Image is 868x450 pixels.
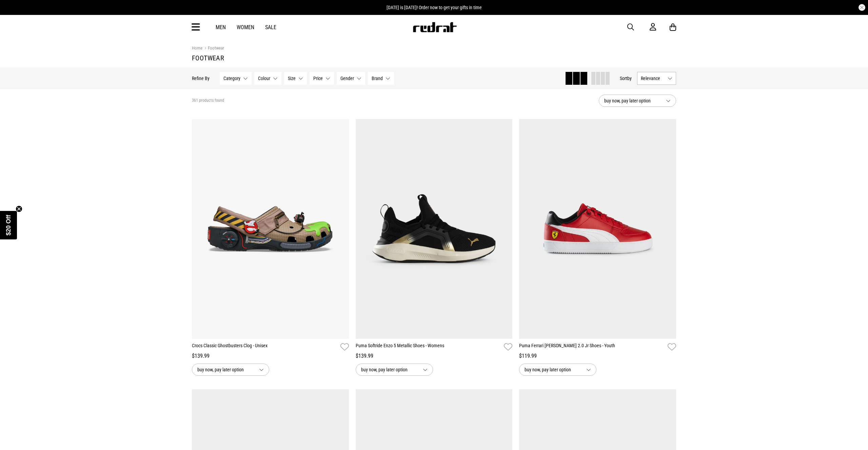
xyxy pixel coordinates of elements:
button: Size [284,72,307,85]
button: Brand [368,72,394,85]
span: by [627,76,632,81]
button: Price [310,72,334,85]
button: Gender [337,72,365,85]
button: buy now, pay later option [599,95,676,107]
span: buy now, pay later option [604,97,660,105]
span: Colour [258,76,270,81]
img: Redrat logo [412,22,457,32]
span: 361 products found [192,98,224,103]
a: Men [216,24,226,31]
p: Refine By [192,76,210,81]
a: Footwear [202,45,224,52]
button: Category [220,72,252,85]
span: Category [223,76,240,81]
img: Puma Softride Enzo 5 Metallic Shoes - Womens in Black [356,119,513,339]
a: Puma Ferrari [PERSON_NAME] 2.0 Jr Shoes - Youth [519,342,665,352]
a: Sale [265,24,276,31]
button: Colour [254,72,281,85]
span: buy now, pay later option [361,366,417,374]
span: buy now, pay later option [525,366,581,374]
span: Relevance [641,76,665,81]
a: Crocs Classic Ghostbusters Clog - Unisex [192,342,338,352]
div: $139.99 [356,352,513,360]
a: Home [192,45,202,51]
button: Sortby [620,74,632,82]
a: Puma Softride Enzo 5 Metallic Shoes - Womens [356,342,501,352]
span: buy now, pay later option [197,366,254,374]
div: $119.99 [519,352,676,360]
img: Puma Ferrari Caven 2.0 Jr Shoes - Youth in Red [519,119,676,339]
a: Women [237,24,254,31]
span: Gender [340,76,354,81]
img: Crocs Classic Ghostbusters Clog - Unisex in Multi [192,119,349,339]
button: buy now, pay later option [519,364,596,376]
button: buy now, pay later option [356,364,433,376]
span: Size [288,76,296,81]
span: Brand [372,76,383,81]
button: buy now, pay later option [192,364,269,376]
button: Relevance [637,72,676,85]
h1: Footwear [192,54,676,62]
span: Price [313,76,323,81]
button: Close teaser [16,206,22,212]
span: [DATE] is [DATE]! Order now to get your gifts in time [387,5,482,10]
div: $139.99 [192,352,349,360]
span: $20 Off [5,215,12,235]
